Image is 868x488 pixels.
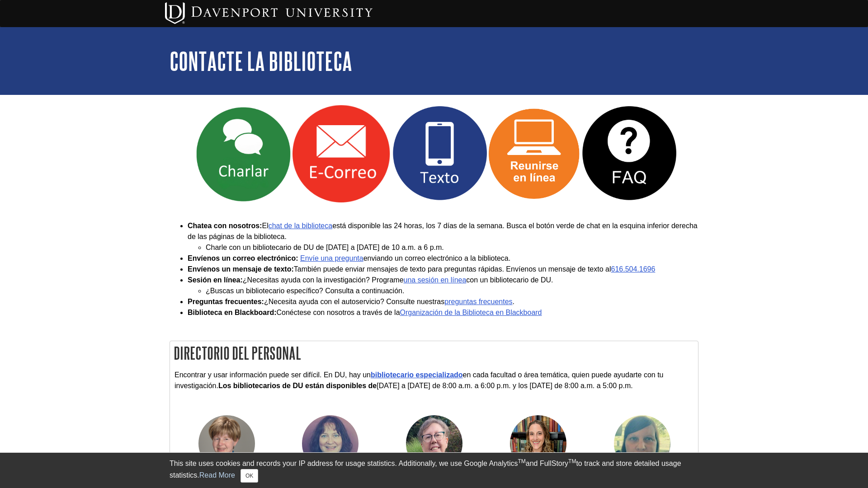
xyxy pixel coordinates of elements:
[518,458,525,465] sup: TM
[194,104,292,202] img: Charlar
[509,149,580,157] a: Link opens in new window
[269,222,332,230] a: chat de la biblioteca
[580,104,678,202] img: Preguntas Frecuentes
[188,309,277,316] strong: Biblioteca en Blackboard:
[300,254,363,262] a: Envíe una pregunta
[444,298,512,305] a: preguntas frecuentes
[489,108,580,199] img: Reunirse en linea
[188,253,698,264] li: enviando un correo electrónico a la biblioteca.
[175,370,693,391] p: Encontrar y usar información puede ser difícil. En DU, hay un en cada facultad o área temática, q...
[188,222,262,230] strong: Chatea con nosotros:
[206,286,698,296] li: ¿Buscas un bibliotecario específico? Consulta a continuación.
[400,309,542,316] a: Organización de la Biblioteca en Blackboard
[170,458,698,483] div: This site uses cookies and records your IP address for usage statistics. Additionally, we use Goo...
[292,104,391,202] img: Correo Electrónico
[188,265,294,273] strong: Envíenos un mensaje de texto:
[313,149,391,157] a: Link opens in new window
[611,265,656,273] a: 616.504.1696
[188,276,243,284] strong: Sesión en línea:
[218,382,377,389] strong: Los bibliotecarios de DU están disponibles de
[170,47,352,75] a: Contacte la Biblioteca
[188,221,698,253] li: El está disponible las 24 horas, los 7 días de la semana. Busca el botón verde de chat en la esqu...
[404,276,467,284] a: una sesión en línea
[199,471,235,479] a: Read More
[206,242,698,253] li: Charle con un bibliotecario de DU de [DATE] a [DATE] de 10 a.m. a 6 p.m.
[188,264,698,275] li: También puede enviar mensajes de texto para preguntas rápidas. Envíenos un mensaje de texto al
[568,458,576,465] sup: TM
[188,298,264,305] strong: Preguntas frecuentes:
[170,341,698,365] h2: Directorio del personal
[241,469,258,483] button: Close
[188,275,698,296] li: ¿Necesitas ayuda con la investigación? Programe con un bibliotecario de DU.
[371,371,463,379] a: bibliotecario especializado
[600,149,678,157] a: Link opens in new window
[188,307,698,318] li: Conéctese con nosotros a través de la
[188,296,698,307] li: ¿Necesita ayuda con el autoservicio? Consulte nuestras .
[165,2,373,24] img: Davenport University
[188,254,298,262] strong: Envíenos un correo electrónico:
[391,104,489,202] img: Texto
